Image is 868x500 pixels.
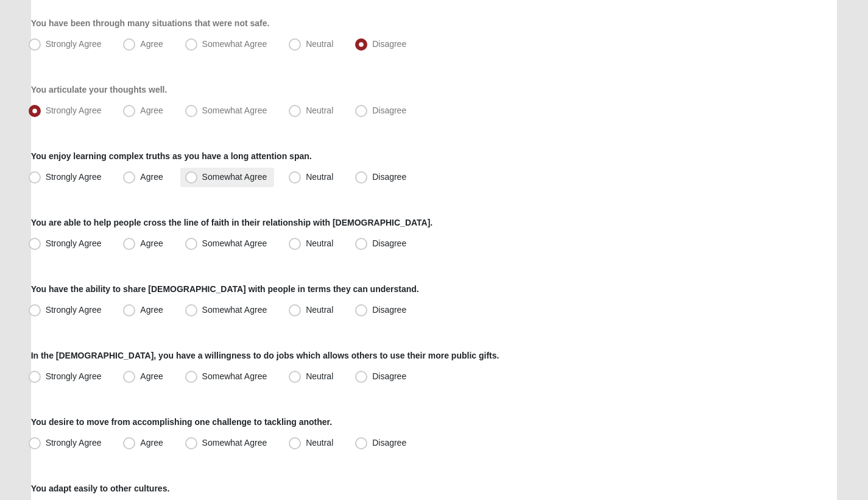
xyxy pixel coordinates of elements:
[372,172,406,182] span: Disagree
[140,305,163,315] span: Agree
[202,172,267,182] span: Somewhat Agree
[202,39,267,49] span: Somewhat Agree
[306,371,333,381] span: Neutral
[31,216,433,229] label: You are able to help people cross the line of faith in their relationship with [DEMOGRAPHIC_DATA].
[46,305,102,315] span: Strongly Agree
[306,305,333,315] span: Neutral
[31,150,312,162] label: You enjoy learning complex truths as you have a long attention span.
[140,238,163,248] span: Agree
[140,39,163,49] span: Agree
[31,17,270,29] label: You have been through many situations that were not safe.
[202,238,267,248] span: Somewhat Agree
[202,371,267,381] span: Somewhat Agree
[372,238,406,248] span: Disagree
[46,438,102,448] span: Strongly Agree
[306,105,333,115] span: Neutral
[372,105,406,115] span: Disagree
[202,438,267,448] span: Somewhat Agree
[46,172,102,182] span: Strongly Agree
[306,238,333,248] span: Neutral
[306,438,333,448] span: Neutral
[31,416,333,428] label: You desire to move from accomplishing one challenge to tackling another.
[31,283,419,295] label: You have the ability to share [DEMOGRAPHIC_DATA] with people in terms they can understand.
[306,172,333,182] span: Neutral
[46,238,102,248] span: Strongly Agree
[46,39,102,49] span: Strongly Agree
[140,438,163,448] span: Agree
[140,105,163,115] span: Agree
[140,172,163,182] span: Agree
[46,105,102,115] span: Strongly Agree
[31,84,168,96] label: You articulate your thoughts well.
[140,371,163,381] span: Agree
[306,39,333,49] span: Neutral
[46,371,102,381] span: Strongly Agree
[372,305,406,315] span: Disagree
[31,349,499,362] label: In the [DEMOGRAPHIC_DATA], you have a willingness to do jobs which allows others to use their mor...
[372,39,406,49] span: Disagree
[372,438,406,448] span: Disagree
[202,105,267,115] span: Somewhat Agree
[372,371,406,381] span: Disagree
[202,305,267,315] span: Somewhat Agree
